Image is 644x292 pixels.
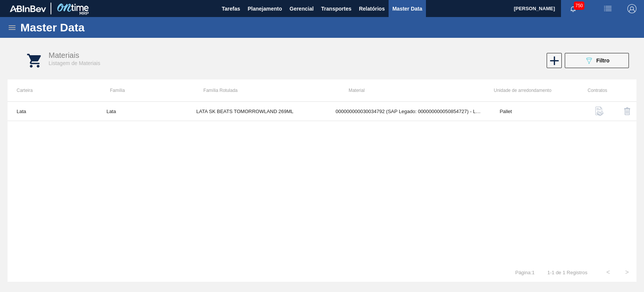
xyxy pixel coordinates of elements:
[8,102,97,121] td: Lata
[10,5,46,12] img: TNhmsLtSVTkK8tSr43FrP2fwEKptu5GPRR3wAAAABJRU5ErkJggg==
[578,79,607,101] th: Contratos
[561,3,585,14] button: Notificações
[515,270,535,275] span: Página : 1
[561,53,633,68] div: Filtrar Material
[595,107,604,116] img: contract-icon
[247,4,282,13] span: Planejamento
[596,57,610,64] span: Filtro
[590,102,609,120] button: contract-icon
[627,4,636,13] img: Logout
[49,60,100,66] span: Listagem de Materiais
[8,79,101,101] th: Carteira
[187,102,326,121] td: LATA SK BEATS TOMORROWLAND 269ML
[49,51,79,59] span: Materiais
[340,79,485,101] th: Material
[490,102,580,121] td: Pallet
[565,53,629,68] button: Filtro
[546,270,587,275] span: 1 - 1 de 1 Registros
[20,23,154,32] h1: Master Data
[101,79,195,101] th: Família
[97,102,187,121] td: Lata
[584,102,609,120] div: Buscar Contratos Material
[321,4,351,13] span: Transportes
[327,102,491,121] td: 000000000030034792 (SAP Legado: 000000000050854727) - LATA AL 269ML BEATS TMLD 2025
[290,4,314,13] span: Gerencial
[618,102,636,120] button: delete-icon
[392,4,422,13] span: Master Data
[222,4,240,13] span: Tarefas
[194,79,340,101] th: Família Rotulada
[618,263,636,282] button: >
[599,263,618,282] button: <
[546,53,561,68] div: Habilitar Material
[603,4,612,13] img: userActions
[612,102,636,120] div: Desabilitar Material
[574,2,584,10] span: 750
[359,4,384,13] span: Relatórios
[485,79,578,101] th: Unidade de arredondamento
[623,107,632,116] img: delete-icon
